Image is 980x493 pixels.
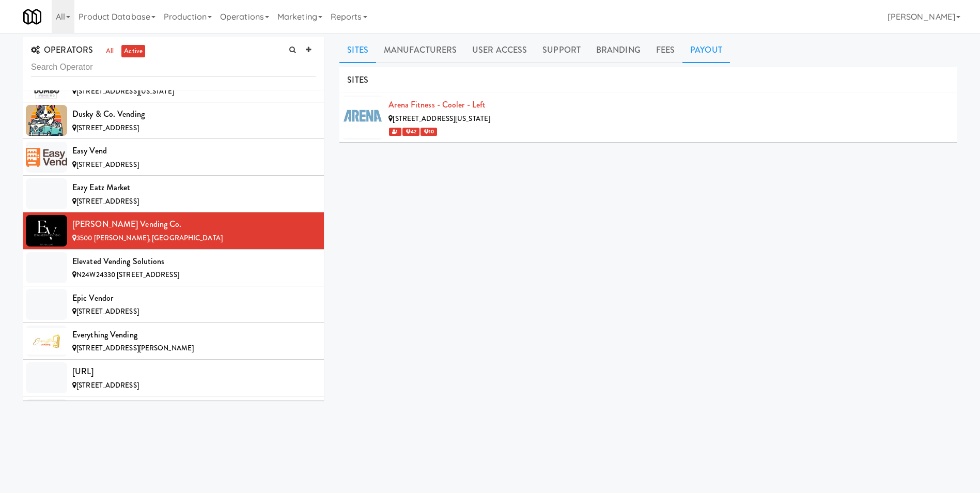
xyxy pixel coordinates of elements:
[389,128,401,136] span: 1
[76,343,194,353] span: [STREET_ADDRESS][PERSON_NAME]
[76,270,179,280] span: N24W24330 [STREET_ADDRESS]
[72,143,316,159] div: Easy Vend
[464,37,535,63] a: User Access
[23,139,324,176] li: Easy Vend[STREET_ADDRESS]
[23,250,324,286] li: Elevated Vending SolutionsN24W24330 [STREET_ADDRESS]
[76,160,139,170] span: [STREET_ADDRESS]
[347,74,368,86] span: SITES
[376,37,464,63] a: Manufacturers
[76,86,174,96] span: [STREET_ADDRESS][US_STATE]
[76,380,139,390] span: [STREET_ADDRESS]
[72,106,316,122] div: Dusky & Co. Vending
[23,102,324,139] li: Dusky & Co. Vending[STREET_ADDRESS]
[23,176,324,212] li: Eazy Eatz Market[STREET_ADDRESS]
[23,286,324,323] li: Epic Vendor[STREET_ADDRESS]
[23,8,41,26] img: Micromart
[339,37,376,63] a: Sites
[393,114,490,124] span: [STREET_ADDRESS][US_STATE]
[72,290,316,306] div: Epic Vendor
[72,327,316,343] div: Everything Vending
[76,306,139,316] span: [STREET_ADDRESS]
[23,323,324,360] li: Everything Vending[STREET_ADDRESS][PERSON_NAME]
[72,364,316,379] div: [URL]
[682,37,730,63] a: Payout
[388,99,486,111] a: Arena Fitness - Cooler - Left
[23,360,324,396] li: [URL][STREET_ADDRESS]
[31,44,93,56] span: OPERATORS
[103,45,116,58] a: all
[23,212,324,249] li: [PERSON_NAME] Vending Co.3500 [PERSON_NAME], [GEOGRAPHIC_DATA]
[72,254,316,269] div: Elevated Vending Solutions
[31,58,316,77] input: Search Operator
[76,196,139,206] span: [STREET_ADDRESS]
[76,123,139,133] span: [STREET_ADDRESS]
[421,128,437,136] span: 10
[535,37,588,63] a: Support
[648,37,682,63] a: Fees
[121,45,145,58] a: active
[402,128,419,136] span: 42
[72,217,316,232] div: [PERSON_NAME] Vending Co.
[76,233,223,243] span: 3500 [PERSON_NAME], [GEOGRAPHIC_DATA]
[588,37,648,63] a: Branding
[72,180,316,195] div: Eazy Eatz Market
[23,396,324,433] li: Excellent Vending[STREET_ADDRESS]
